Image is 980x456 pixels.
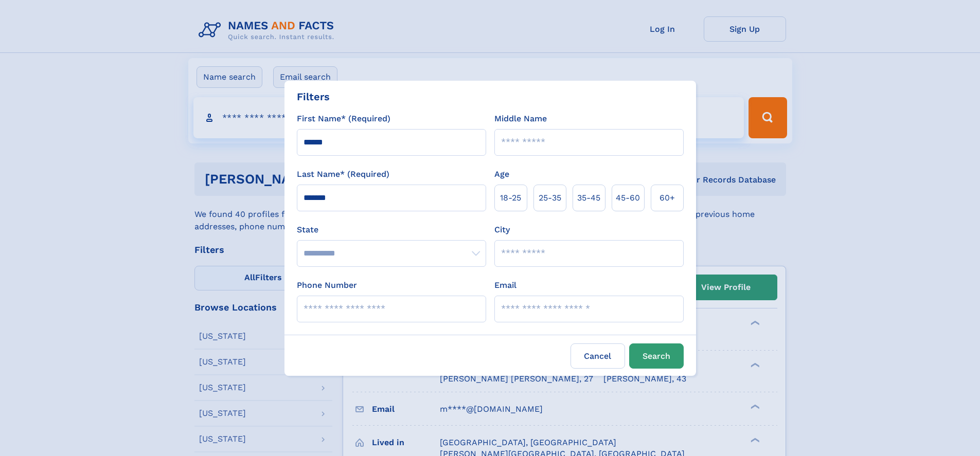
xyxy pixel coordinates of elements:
label: Age [494,168,509,180]
label: First Name* (Required) [297,113,390,125]
label: Phone Number [297,279,357,291]
label: Last Name* (Required) [297,168,389,180]
label: Middle Name [494,113,547,125]
div: Filters [297,89,330,104]
span: 45‑60 [616,192,640,204]
span: 25‑35 [539,192,561,204]
label: Email [494,279,516,291]
label: City [494,224,510,236]
button: Search [629,343,684,369]
label: Cancel [571,343,625,369]
span: 60+ [660,192,675,204]
span: 35‑45 [577,192,600,204]
span: 18‑25 [500,192,521,204]
label: State [297,224,486,236]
